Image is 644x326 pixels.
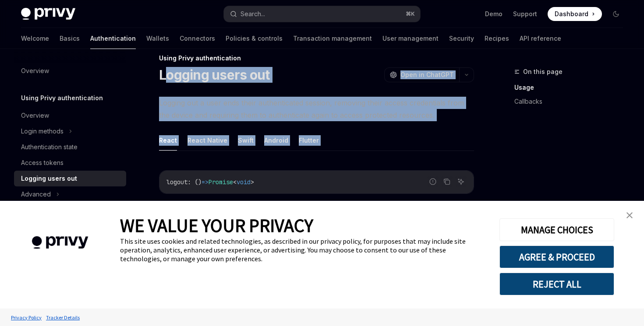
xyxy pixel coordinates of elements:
h1: Logging users out [159,67,269,83]
button: Android [264,130,288,151]
a: Demo [485,10,502,18]
a: Support [513,10,537,18]
button: Login methods [14,123,126,139]
button: Search...⌘K [224,6,420,22]
span: Logging out a user ends their authenticated session, removing their access credentials from the d... [159,97,474,121]
div: Advanced [21,189,51,200]
span: > [251,178,254,186]
a: Security [449,28,474,49]
a: Authentication [90,28,136,49]
a: Dashboard [548,7,602,21]
a: Logging users out [14,171,126,186]
button: AGREE & PROCEED [499,245,614,268]
div: Login methods [21,126,64,137]
div: Access tokens [21,158,64,168]
a: close banner [621,207,638,224]
a: User management [382,28,439,49]
img: close banner [626,212,633,218]
a: Tracker Details [44,310,82,325]
a: Callbacks [514,95,630,109]
span: ⌘ K [406,11,415,18]
a: Connectors [180,28,215,49]
a: Authentication state [14,139,126,155]
button: Toggle dark mode [609,7,623,21]
a: Usage [514,81,630,95]
span: logout [166,178,188,186]
button: Swift [238,130,254,151]
button: React [159,130,177,151]
a: Access tokens [14,155,126,171]
span: Promise [209,178,233,186]
button: Report incorrect code [427,176,439,187]
span: Open in ChatGPT [400,70,454,79]
div: Using Privy authentication [159,54,474,63]
button: Open in ChatGPT [384,67,459,82]
button: React Native [188,130,227,151]
span: On this page [523,67,563,77]
a: Overview [14,108,126,123]
img: dark logo [21,8,75,20]
span: => [202,178,209,186]
a: Privacy Policy [9,310,44,325]
a: API reference [520,28,561,49]
span: : () [188,178,202,186]
span: WE VALUE YOUR PRIVACY [120,214,313,237]
div: Overview [21,110,49,121]
button: MANAGE CHOICES [499,218,614,241]
img: company logo [13,224,107,262]
a: Recipes [485,28,509,49]
button: Copy the contents from the code block [441,176,453,187]
div: Overview [21,66,49,76]
div: This site uses cookies and related technologies, as described in our privacy policy, for purposes... [120,237,486,263]
a: Wallets [146,28,169,49]
button: Advanced [14,186,126,202]
a: Basics [60,28,80,49]
div: Authentication state [21,142,78,152]
div: Search... [241,9,265,19]
a: Policies & controls [226,28,283,49]
h5: Using Privy authentication [21,93,103,103]
button: Flutter [299,130,319,151]
span: < [233,178,237,186]
a: Welcome [21,28,49,49]
div: Logging users out [21,173,77,184]
span: Dashboard [555,10,588,18]
span: void [237,178,251,186]
button: REJECT ALL [499,273,614,295]
a: Transaction management [293,28,372,49]
a: Overview [14,63,126,79]
button: Ask AI [455,176,467,187]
